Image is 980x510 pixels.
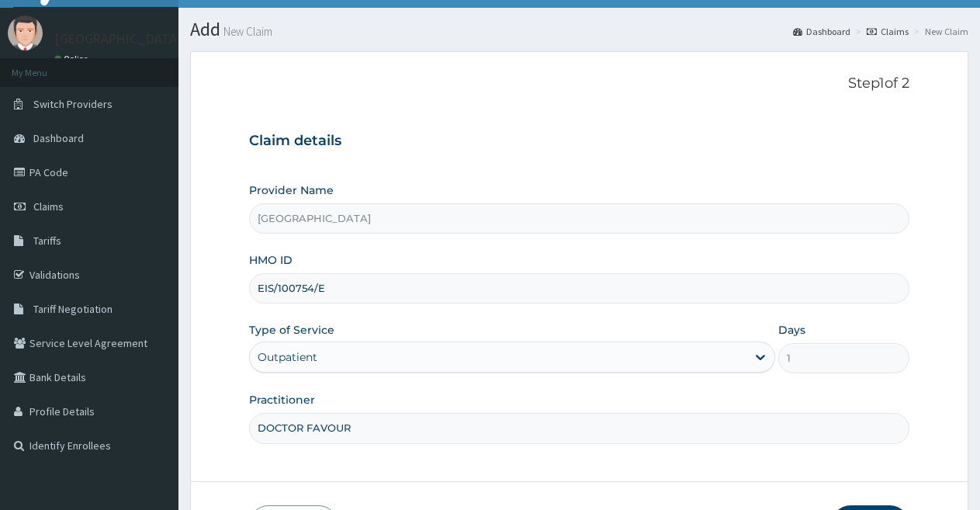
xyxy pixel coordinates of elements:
[910,25,968,38] li: New Claim
[33,97,113,111] span: Switch Providers
[33,199,64,213] span: Claims
[54,32,182,46] p: [GEOGRAPHIC_DATA]
[54,54,92,64] a: Online
[249,273,909,304] input: Enter HMO ID
[249,413,909,443] input: Enter Name
[867,25,909,38] a: Claims
[793,25,850,38] a: Dashboard
[249,252,293,268] label: HMO ID
[258,349,317,365] div: Outpatient
[249,133,909,150] h3: Claim details
[249,75,909,92] p: Step 1 of 2
[33,302,113,316] span: Tariff Negotiation
[8,16,43,50] img: User Image
[220,26,272,37] small: New Claim
[249,322,334,338] label: Type of Service
[778,322,805,338] label: Days
[249,182,334,198] label: Provider Name
[249,392,315,408] label: Practitioner
[33,234,61,248] span: Tariffs
[33,131,84,145] span: Dashboard
[190,19,968,40] h1: Add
